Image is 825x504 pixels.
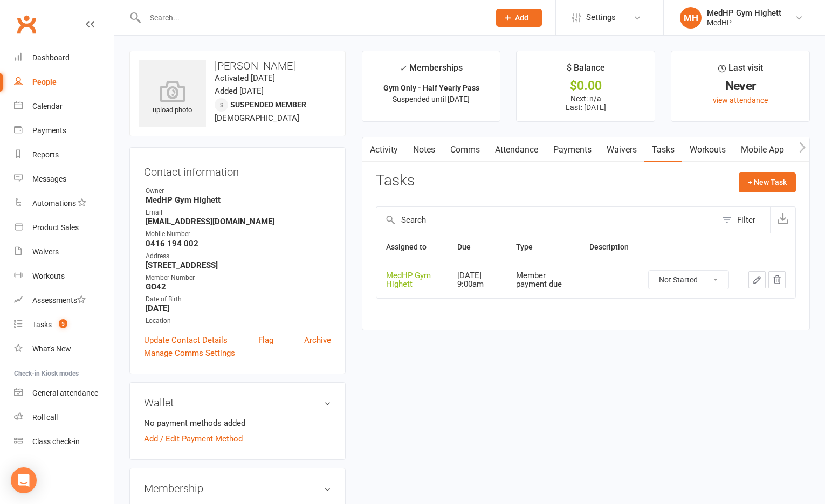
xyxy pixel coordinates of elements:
div: upload photo [139,80,206,116]
div: Tasks [32,320,52,329]
div: MedHP [707,18,781,27]
a: What's New [14,337,114,361]
a: Product Sales [14,216,114,240]
input: Search [376,207,717,233]
h3: Contact information [144,162,331,178]
th: Type [506,233,580,261]
div: Email [146,208,331,218]
a: Manage Comms Settings [144,347,235,360]
a: Update Contact Details [144,334,228,347]
i: ✓ [400,63,407,73]
div: Assessments [32,296,86,305]
a: Roll call [14,405,114,430]
div: Owner [146,186,331,196]
div: Location [146,316,331,326]
div: Mobile Number [146,229,331,239]
time: Added [DATE] [215,86,264,96]
h3: Membership [144,482,331,494]
span: Suspended member [230,100,306,109]
span: Add [515,13,528,22]
a: Comms [443,137,487,162]
span: 5 [59,319,67,328]
input: Search... [142,10,482,25]
strong: 0416 194 002 [146,239,331,248]
div: Payments [32,126,66,135]
a: General attendance kiosk mode [14,381,114,405]
a: Tasks [644,137,682,162]
div: [DATE] 9:00am [457,271,497,289]
a: Messages [14,167,114,191]
a: Workouts [682,137,733,162]
a: Notes [405,137,443,162]
div: Filter [737,213,755,226]
a: Waivers [14,240,114,264]
button: Add [496,9,542,27]
div: General attendance [32,389,98,397]
a: Archive [304,334,331,347]
div: Reports [32,150,59,159]
h3: Tasks [376,172,415,189]
li: No payment methods added [144,417,331,430]
a: Add / Edit Payment Method [144,432,243,445]
a: Clubworx [13,11,40,38]
a: Calendar [14,94,114,119]
a: Class kiosk mode [14,430,114,454]
a: Mobile App [733,137,792,162]
div: Messages [32,175,66,183]
strong: [EMAIL_ADDRESS][DOMAIN_NAME] [146,217,331,226]
a: Attendance [487,137,546,162]
strong: MedHP Gym Highett [146,195,331,205]
div: Waivers [32,247,59,256]
button: Filter [717,207,770,233]
div: $0.00 [526,80,645,92]
div: Dashboard [32,53,70,62]
a: Waivers [599,137,644,162]
a: People [14,70,114,94]
a: Payments [14,119,114,143]
div: Member payment due [516,271,570,289]
button: + New Task [739,172,796,192]
div: Calendar [32,102,63,111]
span: [DEMOGRAPHIC_DATA] [215,113,299,123]
div: Automations [32,199,76,208]
a: Assessments [14,288,114,313]
strong: Gym Only - Half Yearly Pass [383,84,479,92]
strong: [DATE] [146,303,331,313]
a: Workouts [14,264,114,288]
div: People [32,78,57,86]
div: MedHP Gym Highett [707,8,781,18]
time: Activated [DATE] [215,73,275,83]
div: Memberships [400,61,463,81]
span: Suspended until [DATE] [393,95,470,103]
div: $ Balance [567,61,605,80]
a: Payments [546,137,599,162]
div: What's New [32,344,71,353]
a: Activity [362,137,405,162]
a: Flag [258,334,273,347]
div: Roll call [32,413,58,422]
div: MedHP Gym Highett [386,271,438,289]
div: Workouts [32,272,65,280]
a: Automations [14,191,114,216]
div: Class check-in [32,437,80,446]
a: Reports [14,143,114,167]
div: MH [680,7,702,29]
a: Tasks 5 [14,313,114,337]
div: Last visit [718,61,763,80]
span: Settings [586,5,616,30]
h3: [PERSON_NAME] [139,60,336,72]
div: Address [146,251,331,261]
div: Never [681,80,800,92]
p: Next: n/a Last: [DATE] [526,94,645,112]
strong: [STREET_ADDRESS] [146,260,331,270]
div: Product Sales [32,223,79,232]
div: Open Intercom Messenger [11,467,37,493]
th: Assigned to [376,233,448,261]
th: Due [448,233,506,261]
div: Member Number [146,273,331,283]
h3: Wallet [144,397,331,409]
th: Description [580,233,638,261]
a: Dashboard [14,46,114,70]
div: Date of Birth [146,294,331,305]
strong: GO42 [146,282,331,292]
